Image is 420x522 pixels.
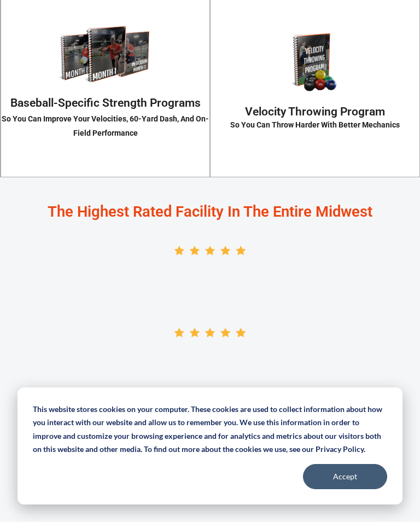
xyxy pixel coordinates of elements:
[211,106,419,118] h3: Velocity Throwing Program
[1,97,209,109] h3: Baseball-Specific Strength Programs
[11,205,409,219] h2: The Highest Rated Facility In The Entire Midwest
[270,31,360,93] img: Velocity-Throwing-Program-Photoshop
[54,24,156,85] img: Strength-Program-Mockup
[169,291,251,373] img: 5-Stars-4
[1,112,209,140] div: So You Can Improve Your Velocities, 60-Yard Dash, And On-Field Performance
[17,387,402,504] div: Cookie banner
[211,118,419,132] div: So You Can Throw Harder With Better Mechanics
[169,209,251,291] img: 5-Stars-4
[303,464,387,489] button: Accept
[169,373,251,455] img: 5-Stars-4
[33,403,387,456] p: This website stores cookies on your computer. These cookies are used to collect information about...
